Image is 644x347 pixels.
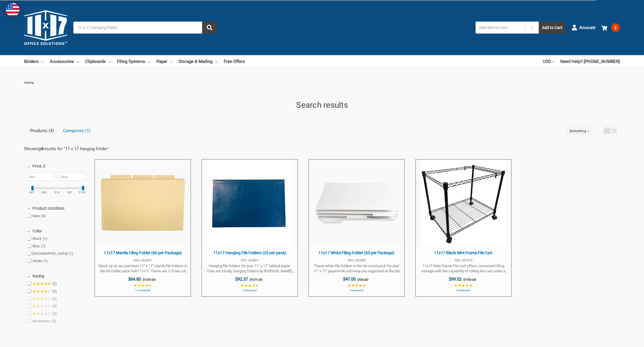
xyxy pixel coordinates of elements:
span: $199.04 [463,277,476,282]
span: 0 [52,311,57,316]
span: ★★★★★ [240,283,259,288]
span: Blue [27,244,45,248]
a: Need Help? [PHONE_NUMBER] [560,55,620,68]
span: 11x17 White Filing Folder (60 per Package) [312,250,402,256]
input: Search by keyword, brand or SKU [73,22,217,34]
a: USD [543,55,554,68]
input: Maximum value [59,173,86,181]
span: $129.60 [143,277,156,282]
ins: $47 [26,191,38,194]
span: Product condition [32,206,64,211]
a: View Products Tab [26,127,58,135]
span: 2 [611,23,620,32]
span: SKU: 587010 [419,259,509,262]
span: New [27,214,46,218]
a: 11x17 White Filing Folder (60 per Package) [309,159,405,296]
span: 6 review(s) [419,289,509,292]
span: ★★★★★ [133,283,152,288]
span: 11x17 Wire Frame File Cart offers convenient filing storage with the capability of rolling the ca... [419,263,509,274]
a: 11 x 17 hanging folder [65,146,107,151]
a: Account [572,20,595,35]
a: 2 [601,20,620,35]
span: ★★★★★ [32,304,51,309]
a: 11x17 Hanging File Folders (25 per pack) [202,159,298,296]
span: ★★★★★ [32,282,51,286]
span: 0 [52,319,56,323]
span: $64.80 [128,277,141,282]
span: SKU: 563047 [98,259,188,262]
a: View Categories Tab [59,127,95,135]
a: Paper [156,55,172,68]
span: 4 [41,214,46,218]
a: Filing Systems [117,55,150,68]
span: 4 [47,128,54,133]
span: 1 [41,244,45,248]
a: 11x17 Black Wire Frame File Cart [416,159,511,296]
input: Add SKU to Cart [476,22,525,34]
a: View grid mode [604,128,610,134]
a: 11x17 Manila Filing Folder (60 per Package) [95,159,191,296]
span: SKU: 563080 [312,259,402,262]
span: 11x17 Hanging File Folders (25 per pack) [205,250,295,256]
span: Home [24,80,34,85]
span: 0 [52,304,57,308]
span: $121.36 [250,277,262,282]
div: Showing results for " " [24,146,109,151]
span: $47.00 [343,277,356,282]
ins: $60 [38,191,50,194]
span: 1 [84,128,90,133]
input: Minimum value [27,173,54,181]
a: Storage & Mailing [179,55,218,68]
span: – [54,175,59,179]
span: 2 review(s) [312,289,402,292]
span: No reviews [27,319,56,323]
span: These white file folders in the 60-count pack for your 11" x 17" paperwork will keep you organize... [312,263,402,274]
span: Color [32,229,42,233]
span: ★★★★★ [32,296,51,301]
button: Add to Cart [539,22,566,34]
span: Hanging file folders for your 11" x 17" tabloid paper. They are sturdy, hanging folders by [PERSO... [205,263,295,274]
ins: $100 [76,191,88,194]
span: 11 review(s) [98,289,188,292]
a: View list mode [611,128,617,134]
span: 11x17 Manila Filing Folder (60 per Package) [98,250,188,256]
span: $92.37 [235,277,248,282]
span: White [27,259,48,263]
ins: $74 [51,191,63,194]
span: 1 [69,251,73,256]
span: 0 [52,296,57,301]
span: Rating [32,274,44,278]
ins: $87 [64,191,76,194]
span: Bestselling [570,129,586,133]
a: Sort options [568,128,591,134]
span: 2 [52,282,57,286]
span: Black [27,236,47,241]
span: , $ [41,164,45,168]
a: Binders [24,55,44,68]
a: Free Offers [224,55,245,68]
span: SKU: 563061 [205,259,295,262]
span: ★★★★★ [454,283,473,288]
a: Clipboards [85,55,111,68]
span: Price [32,164,45,168]
span: $99.52 [449,277,461,282]
span: 6 review(s) [205,289,295,292]
span: ★★★★★ [347,283,366,288]
span: 2 [52,289,57,293]
img: 11x17.com [24,6,67,49]
span: ★★★★★ [32,311,51,316]
span: 1 [43,236,47,241]
span: [GEOGRAPHIC_DATA] [27,251,73,256]
b: 4 [41,146,43,151]
span: 1 [43,259,48,263]
span: ★★★★★ [32,289,51,294]
span: Stock up on our premium 11" x 17" manila file folders in the 60-folder pack from 11x17. These are... [98,263,188,274]
h1: Search results [24,99,620,111]
span: 11x17 Black Wire Frame File Cart [419,250,509,256]
img: duty and tax information for United States [6,3,20,17]
span: $94.00 [357,277,368,282]
a: Accessories [50,55,79,68]
span: Account [579,24,595,31]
